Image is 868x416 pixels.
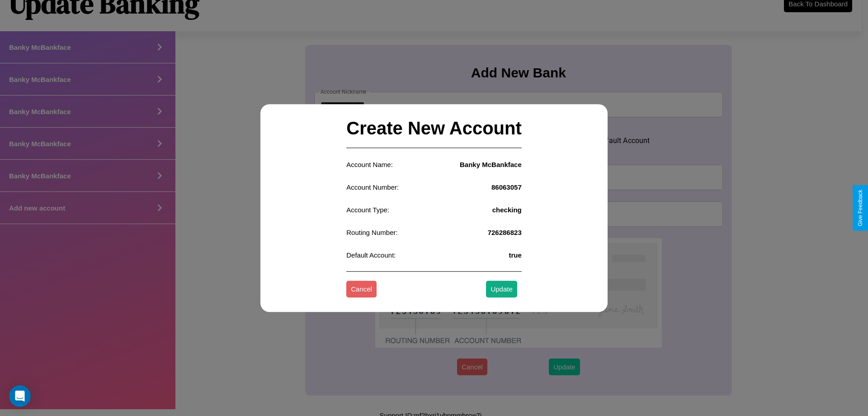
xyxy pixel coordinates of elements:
[346,109,522,148] h2: Create New Account
[486,281,517,298] button: Update
[9,385,31,407] div: Open Intercom Messenger
[509,251,521,259] h4: true
[346,204,389,216] p: Account Type:
[346,249,396,261] p: Default Account:
[346,281,377,298] button: Cancel
[346,181,399,193] p: Account Number:
[346,226,397,239] p: Routing Number:
[346,158,393,171] p: Account Name:
[488,229,522,236] h4: 726286823
[460,161,522,168] h4: Banky McBankface
[491,183,522,191] h4: 86063057
[492,206,522,214] h4: checking
[857,190,863,226] div: Give Feedback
